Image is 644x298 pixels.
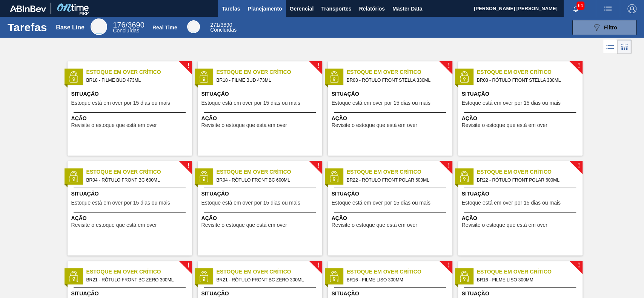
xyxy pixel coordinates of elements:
span: Estoque está em over por 15 dias ou mais [71,100,170,106]
span: Revisite o estoque que está em over [71,122,157,128]
div: Visão em Lista [603,40,617,54]
span: Estoque em Over Crítico [347,68,452,76]
span: Ação [462,115,581,122]
span: Estoque está em over por 15 dias ou mais [332,200,430,206]
span: Estoque em Over Crítico [347,268,452,276]
img: status [68,271,79,282]
span: Transportes [321,4,351,13]
div: Base Line [56,24,85,31]
img: status [328,71,340,83]
span: Situação [462,190,581,198]
span: Situação [201,290,320,298]
button: Notificações [564,3,588,14]
span: Revisite o estoque que está em over [201,122,287,128]
span: BR16 - FILME LISO 300MM [477,276,576,284]
span: Estoque em Over Crítico [86,68,192,76]
img: TNhmsLtSVTkK8tSr43FrP2fwEKptu5GPRR3wAAAABJRU5ErkJggg== [10,5,46,12]
span: Ação [71,115,190,122]
span: Ação [201,214,320,222]
span: ! [187,263,189,268]
span: Situação [462,290,581,298]
span: Master Data [392,4,422,13]
span: Tarefas [222,4,240,13]
span: Situação [332,290,450,298]
span: Ação [462,214,581,222]
span: Estoque em Over Crítico [347,168,452,176]
span: Situação [201,90,320,98]
span: Revisite o estoque que está em over [462,122,547,128]
span: ! [187,163,189,168]
span: Situação [332,190,450,198]
span: Ação [332,115,450,122]
span: / 3890 [210,22,232,28]
span: BR22 - RÓTULO FRONT POLAR 600ML [477,176,576,184]
span: Situação [71,90,190,98]
span: Estoque está em over por 15 dias ou mais [462,200,561,206]
span: BR16 - FILME LISO 300MM [347,276,446,284]
span: ! [447,63,450,69]
span: BR03 - RÓTULO FRONT STELLA 330ML [477,76,576,84]
span: 176 [113,21,125,29]
span: Ação [71,214,190,222]
img: status [328,271,340,282]
span: Revisite o estoque que está em over [462,222,547,228]
span: Situação [462,90,581,98]
span: Revisite o estoque que está em over [201,222,287,228]
img: status [458,71,470,83]
span: Gerencial [290,4,314,13]
span: ! [447,163,450,168]
span: ! [578,163,580,168]
span: Revisite o estoque que está em over [332,122,417,128]
span: Estoque em Over Crítico [477,68,583,76]
img: status [198,71,209,83]
span: Situação [332,90,450,98]
span: ! [578,63,580,69]
span: Situação [71,290,190,298]
span: Estoque está em over por 15 dias ou mais [462,100,561,106]
span: Concluídas [210,27,237,33]
span: Estoque em Over Crítico [217,68,322,76]
span: Estoque está em over por 15 dias ou mais [71,200,170,206]
img: status [68,71,79,83]
span: BR04 - RÓTULO FRONT BC 600ML [86,176,186,184]
span: BR04 - RÓTULO FRONT BC 600ML [217,176,316,184]
span: Estoque em Over Crítico [217,268,322,276]
span: ! [317,163,320,168]
span: Ação [201,115,320,122]
span: Concluídas [113,28,139,34]
span: Estoque em Over Crítico [217,168,322,176]
img: status [68,171,79,182]
div: Real Time [152,24,177,31]
div: Base Line [91,18,107,35]
span: Filtro [604,24,617,31]
img: status [198,271,209,282]
span: ! [317,63,320,69]
div: Visão em Cards [617,40,632,54]
h1: Tarefas [8,23,47,32]
div: Base Line [113,22,144,33]
img: status [458,271,470,282]
div: Real Time [187,20,200,33]
span: Estoque está em over por 15 dias ou mais [201,200,300,206]
span: Relatórios [359,4,384,13]
span: Ação [332,214,450,222]
span: Estoque em Over Crítico [477,268,583,276]
span: Estoque está em over por 15 dias ou mais [201,100,300,106]
span: Planejamento [247,4,282,13]
img: status [328,171,340,182]
span: 64 [576,2,584,10]
button: Filtro [572,20,636,35]
span: BR18 - FILME BUD 473ML [217,76,316,84]
span: ! [317,263,320,268]
span: Estoque em Over Crítico [477,168,583,176]
span: ! [447,263,450,268]
img: userActions [603,4,612,13]
img: status [458,171,470,182]
span: / 3690 [113,21,144,29]
span: Revisite o estoque que está em over [332,222,417,228]
span: BR21 - RÓTULO FRONT BC ZERO 300ML [86,276,186,284]
span: ! [187,63,189,69]
span: BR03 - RÓTULO FRONT STELLA 330ML [347,76,446,84]
span: BR21 - RÓTULO FRONT BC ZERO 300ML [217,276,316,284]
span: Revisite o estoque que está em over [71,222,157,228]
